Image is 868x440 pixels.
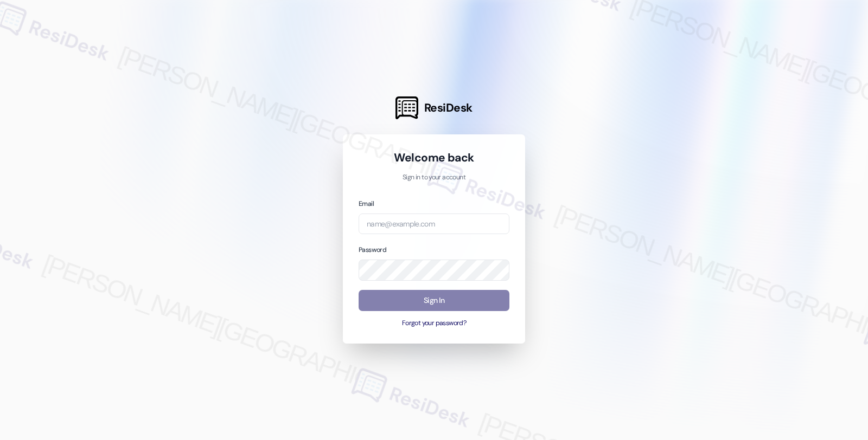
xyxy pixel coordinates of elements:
[359,173,509,183] p: Sign in to your account
[395,96,418,119] img: ResiDesk Logo
[424,100,473,115] span: ResiDesk
[359,290,509,311] button: Sign In
[359,245,386,254] label: Password
[359,150,509,165] h1: Welcome back
[359,213,509,235] input: name@example.com
[359,319,509,328] button: Forgot your password?
[359,199,374,208] label: Email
